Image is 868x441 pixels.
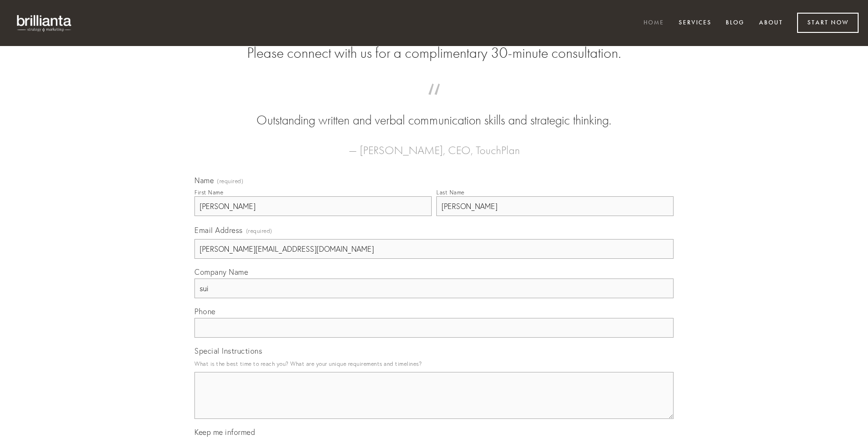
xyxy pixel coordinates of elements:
[637,15,670,31] a: Home
[194,44,674,62] h2: Please connect with us for a complimentary 30-minute consultation.
[209,130,659,160] figcaption: — [PERSON_NAME], CEO, TouchPlan
[720,15,751,31] a: Blog
[209,93,659,130] blockquote: Outstanding written and verbal communication skills and strategic thinking.
[9,9,80,37] img: brillianta - research, strategy, marketing
[797,13,859,33] a: Start Now
[194,357,674,370] p: What is the best time to reach you? What are your unique requirements and timelines?
[194,427,255,437] span: Keep me informed
[194,267,248,277] span: Company Name
[194,307,216,316] span: Phone
[194,189,223,196] div: First Name
[673,15,718,31] a: Services
[753,15,789,31] a: About
[246,224,272,237] span: (required)
[436,189,465,196] div: Last Name
[217,178,243,184] span: (required)
[209,93,659,111] span: “
[194,346,262,356] span: Special Instructions
[194,225,243,235] span: Email Address
[194,176,214,185] span: Name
